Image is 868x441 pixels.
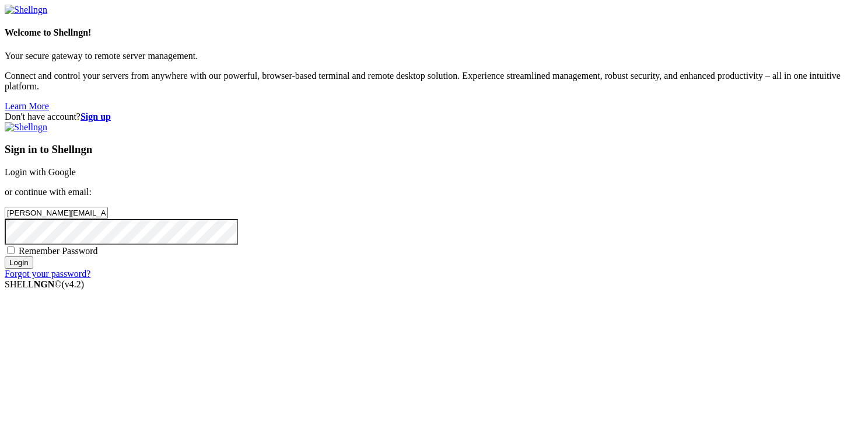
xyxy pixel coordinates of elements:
[5,51,863,61] p: Your secure gateway to remote server management.
[5,207,108,219] input: Email address
[5,187,863,197] p: or continue with email:
[5,5,47,15] img: Shellngn
[19,246,98,256] span: Remember Password
[5,112,863,122] div: Don't have account?
[5,101,49,111] a: Learn More
[7,246,15,254] input: Remember Password
[5,71,863,92] p: Connect and control your servers from anywhere with our powerful, browser-based terminal and remo...
[5,269,90,279] a: Forgot your password?
[62,279,85,289] span: 4.2.0
[5,122,47,133] img: Shellngn
[34,279,55,289] b: NGN
[5,256,33,269] input: Login
[5,143,863,156] h3: Sign in to Shellngn
[5,27,863,38] h4: Welcome to Shellngn!
[5,167,76,177] a: Login with Google
[80,112,111,121] a: Sign up
[5,279,84,289] span: SHELL ©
